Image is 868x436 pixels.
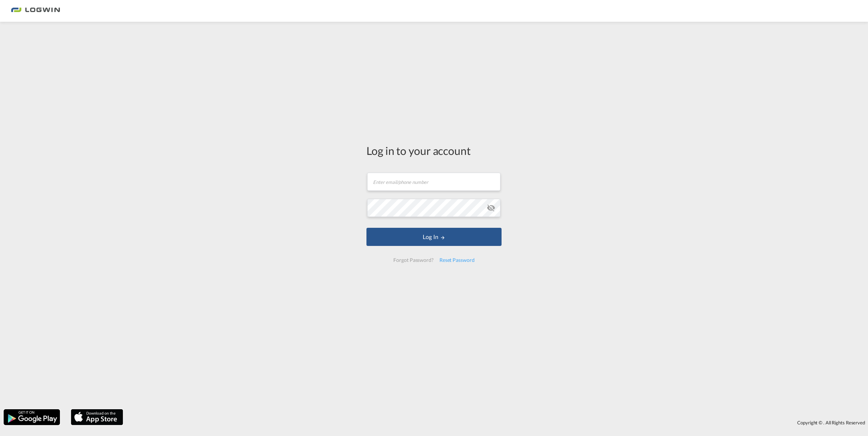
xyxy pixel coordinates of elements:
[366,228,502,246] button: LOGIN
[11,3,60,19] img: 2761ae10d95411efa20a1f5e0282d2d7.png
[437,254,478,267] div: Reset Password
[127,416,868,429] div: Copyright © . All Rights Reserved
[70,408,124,426] img: apple.png
[487,203,495,212] md-icon: icon-eye-off
[366,143,502,158] div: Log in to your account
[390,254,436,267] div: Forgot Password?
[367,173,500,191] input: Enter email/phone number
[3,408,61,426] img: google.png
